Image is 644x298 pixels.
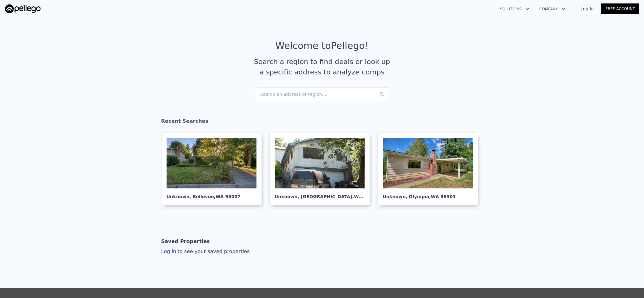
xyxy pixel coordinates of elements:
div: Unknown , Olympia [383,188,473,200]
div: Search an address or region... [255,87,389,101]
button: Company [534,3,570,15]
span: , WA 98503 [429,194,456,199]
div: Welcome to Pellego ! [275,40,369,51]
div: Saved Properties [161,235,210,248]
span: to see your saved properties [176,248,250,254]
span: , WA 98007 [214,194,241,199]
a: Unknown, Bellevue,WA 98007 [161,133,267,205]
div: Unknown , [GEOGRAPHIC_DATA] [275,188,365,200]
div: Recent Searches [161,112,483,133]
div: Search a region to find deals or look up a specific address to analyze comps [252,57,393,77]
a: Unknown, [GEOGRAPHIC_DATA],WA 98108 [269,133,375,205]
a: Unknown, Olympia,WA 98503 [377,133,483,205]
img: Pellego [5,4,41,13]
span: , WA 98108 [352,194,379,199]
div: Unknown , Bellevue [167,188,256,200]
button: Solutions [495,3,534,15]
a: Log In [573,6,601,12]
a: Free Account [601,3,639,14]
div: Log in [161,248,250,255]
